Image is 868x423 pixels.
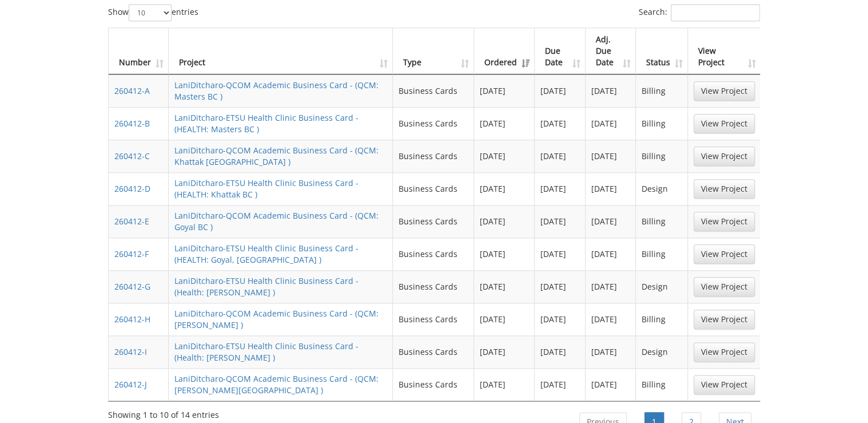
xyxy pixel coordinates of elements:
a: 260412-G [114,281,150,292]
a: LaniDitcharo-QCOM Academic Business Card - (QCM: [PERSON_NAME] ) [174,308,379,330]
td: [DATE] [586,172,636,205]
a: 260412-B [114,118,150,129]
th: Due Date: activate to sort column ascending [535,28,585,74]
a: LaniDitcharo-ETSU Health Clinic Business Card - (HEALTH: Khattak BC ) [174,177,359,200]
td: Design [636,270,688,303]
td: Business Cards [393,270,474,303]
td: [DATE] [535,107,585,140]
a: 260412-A [114,85,150,96]
a: View Project [694,342,755,362]
td: [DATE] [586,74,636,107]
td: [DATE] [474,205,535,238]
div: Showing 1 to 10 of 14 entries [108,405,219,421]
td: Billing [636,107,688,140]
a: LaniDitcharo-QCOM Academic Business Card - (QCM: Goyal BC ) [174,210,379,232]
td: [DATE] [535,238,585,270]
td: Business Cards [393,368,474,401]
select: Showentries [129,4,172,21]
th: Type: activate to sort column ascending [393,28,474,74]
td: [DATE] [535,205,585,238]
td: [DATE] [474,368,535,401]
td: [DATE] [586,140,636,172]
a: LaniDitcharo-QCOM Academic Business Card - (QCM: [PERSON_NAME][GEOGRAPHIC_DATA] ) [174,373,379,396]
td: Business Cards [393,172,474,205]
td: Business Cards [393,140,474,172]
a: 260412-D [114,183,150,194]
a: 260412-H [114,314,150,325]
a: 260412-J [114,379,147,390]
th: Adj. Due Date: activate to sort column ascending [586,28,636,74]
td: Billing [636,303,688,335]
a: LaniDitcharo-ETSU Health Clinic Business Card - (Health: [PERSON_NAME] ) [174,341,359,363]
a: View Project [694,81,755,101]
a: 260412-F [114,248,149,259]
td: [DATE] [586,107,636,140]
td: [DATE] [474,238,535,270]
a: LaniDitcharo-ETSU Health Clinic Business Card - (Health: [PERSON_NAME] ) [174,275,359,298]
label: Show entries [108,4,198,21]
a: View Project [694,244,755,264]
input: Search: [671,4,760,21]
td: [DATE] [586,335,636,368]
td: Business Cards [393,107,474,140]
td: Billing [636,368,688,401]
td: Business Cards [393,205,474,238]
td: [DATE] [474,107,535,140]
a: LaniDitcharo-ETSU Health Clinic Business Card - (HEALTH: Goyal, [GEOGRAPHIC_DATA] ) [174,243,359,265]
td: [DATE] [535,335,585,368]
td: Billing [636,238,688,270]
td: [DATE] [535,368,585,401]
td: Design [636,335,688,368]
a: 260412-C [114,151,150,161]
td: Billing [636,205,688,238]
th: View Project: activate to sort column ascending [688,28,761,74]
a: View Project [694,179,755,199]
td: [DATE] [474,335,535,368]
a: View Project [694,375,755,394]
td: [DATE] [474,140,535,172]
a: View Project [694,147,755,166]
td: [DATE] [474,270,535,303]
td: [DATE] [535,303,585,335]
th: Project: activate to sort column ascending [169,28,393,74]
td: Design [636,172,688,205]
th: Number: activate to sort column ascending [109,28,169,74]
a: LaniDitcharo-ETSU Health Clinic Business Card - (HEALTH: Masters BC ) [174,112,359,135]
td: Business Cards [393,74,474,107]
a: 260412-I [114,346,147,357]
td: Billing [636,140,688,172]
td: [DATE] [586,270,636,303]
th: Status: activate to sort column ascending [636,28,688,74]
td: Business Cards [393,335,474,368]
td: [DATE] [586,368,636,401]
td: [DATE] [474,74,535,107]
a: View Project [694,277,755,297]
td: [DATE] [586,205,636,238]
a: View Project [694,310,755,329]
th: Ordered: activate to sort column ascending [474,28,535,74]
td: Billing [636,74,688,107]
a: LaniDitcharo-QCOM Academic Business Card - (QCM: Masters BC ) [174,80,379,102]
td: [DATE] [535,140,585,172]
td: Business Cards [393,238,474,270]
td: [DATE] [474,172,535,205]
td: [DATE] [535,270,585,303]
td: Business Cards [393,303,474,335]
label: Search: [639,4,760,21]
td: [DATE] [474,303,535,335]
td: [DATE] [586,238,636,270]
a: View Project [694,212,755,231]
td: [DATE] [535,172,585,205]
td: [DATE] [535,74,585,107]
a: View Project [694,114,755,133]
td: [DATE] [586,303,636,335]
a: LaniDitcharo-QCOM Academic Business Card - (QCM: Khattak [GEOGRAPHIC_DATA] ) [174,145,379,167]
a: 260412-E [114,216,149,227]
